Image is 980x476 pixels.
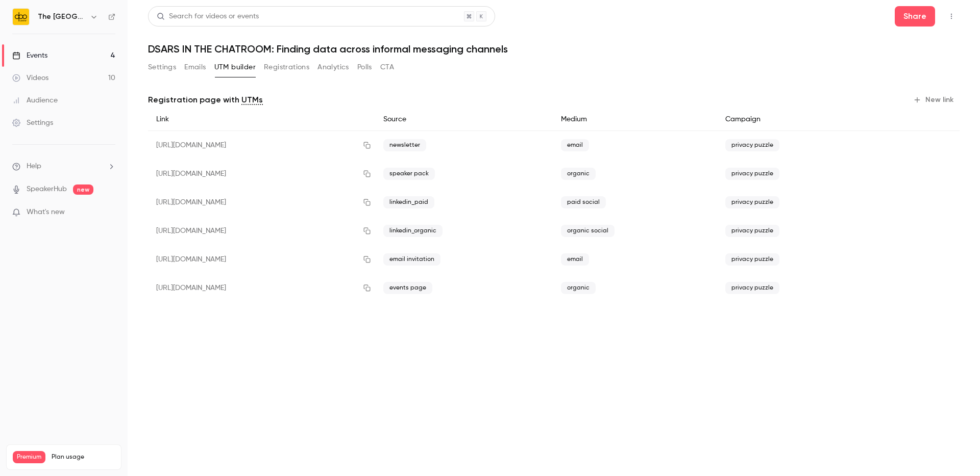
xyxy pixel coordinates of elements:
[148,160,375,188] div: [URL][DOMAIN_NAME]
[13,451,45,463] span: Premium
[27,184,67,195] a: SpeakerHub
[909,92,960,108] button: New link
[725,168,779,180] span: privacy puzzle
[561,196,606,208] span: paid social
[561,168,596,180] span: organic
[12,73,48,83] div: Videos
[553,108,717,131] div: Medium
[157,11,259,22] div: Search for videos or events
[375,108,553,131] div: Source
[561,282,596,294] span: organic
[561,225,615,237] span: organic social
[264,59,309,75] button: Registrations
[383,196,434,208] span: linkedin_paid
[725,282,779,294] span: privacy puzzle
[184,59,206,75] button: Emails
[27,161,41,172] span: Help
[717,108,883,131] div: Campaign
[13,9,29,25] img: The DPO Centre
[561,139,589,151] span: email
[895,6,935,27] button: Share
[725,139,779,151] span: privacy puzzle
[383,168,435,180] span: speaker pack
[12,161,115,172] li: help-dropdown-opener
[214,59,256,75] button: UTM builder
[12,50,47,61] div: Events
[52,453,115,461] span: Plan usage
[317,59,349,75] button: Analytics
[383,282,432,294] span: events page
[148,59,176,75] button: Settings
[27,207,65,218] span: What's new
[148,108,375,131] div: Link
[12,95,58,105] div: Audience
[148,188,375,217] div: [URL][DOMAIN_NAME]
[148,217,375,245] div: [URL][DOMAIN_NAME]
[725,225,779,237] span: privacy puzzle
[380,59,394,75] button: CTA
[148,245,375,274] div: [URL][DOMAIN_NAME]
[38,12,86,22] h6: The [GEOGRAPHIC_DATA]
[383,225,443,237] span: linkedin_organic
[73,184,93,195] span: new
[241,94,263,106] a: UTMs
[561,253,589,266] span: email
[725,196,779,208] span: privacy puzzle
[148,94,263,106] p: Registration page with
[383,253,440,266] span: email invitation
[357,59,372,75] button: Polls
[725,253,779,266] span: privacy puzzle
[148,131,375,160] div: [URL][DOMAIN_NAME]
[383,139,426,151] span: newsletter
[12,118,53,128] div: Settings
[148,274,375,302] div: [URL][DOMAIN_NAME]
[148,43,960,55] h1: DSARS IN THE CHATROOM: Finding data across informal messaging channels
